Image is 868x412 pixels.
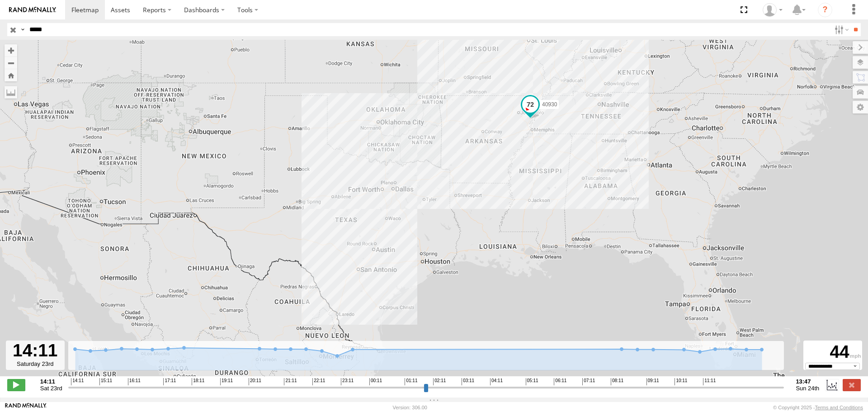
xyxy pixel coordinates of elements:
span: 00:11 [369,378,382,385]
span: 08:11 [611,378,623,385]
span: 17:11 [163,378,176,385]
span: 07:11 [582,378,595,385]
span: 23:11 [341,378,354,385]
span: 02:11 [433,378,446,385]
img: rand-logo.svg [9,7,56,13]
span: 10:11 [675,378,687,385]
span: 18:11 [192,378,204,385]
label: Map Settings [853,101,868,114]
a: Visit our Website [5,403,47,412]
span: 22:11 [312,378,325,385]
span: 01:11 [405,378,417,385]
span: 16:11 [128,378,141,385]
div: 44 [805,342,861,363]
span: Sun 24th Aug 2025 [796,385,819,392]
div: Version: 306.00 [393,405,427,410]
button: Zoom in [5,44,17,57]
label: Close [843,379,861,391]
strong: 14:11 [40,378,62,385]
span: 20:11 [249,378,261,385]
span: 14:11 [71,378,84,385]
strong: 13:47 [796,378,819,385]
span: 04:11 [490,378,503,385]
label: Search Filter Options [831,23,850,36]
span: 06:11 [554,378,566,385]
span: 40930 [542,101,557,108]
span: 15:11 [99,378,112,385]
div: © Copyright 2025 - [773,405,863,410]
span: 05:11 [526,378,538,385]
span: Sat 23rd Aug 2025 [40,385,62,392]
span: 03:11 [462,378,474,385]
div: Caseta Laredo TX [759,3,786,17]
span: 19:11 [220,378,233,385]
span: 21:11 [284,378,297,385]
label: Search Query [19,23,26,36]
label: Play/Stop [7,379,25,391]
a: Terms and Conditions [815,405,863,410]
i: ? [818,3,832,17]
span: 11:11 [703,378,716,385]
label: Measure [5,86,17,99]
button: Zoom out [5,57,17,69]
button: Zoom Home [5,69,17,81]
span: 09:11 [646,378,659,385]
